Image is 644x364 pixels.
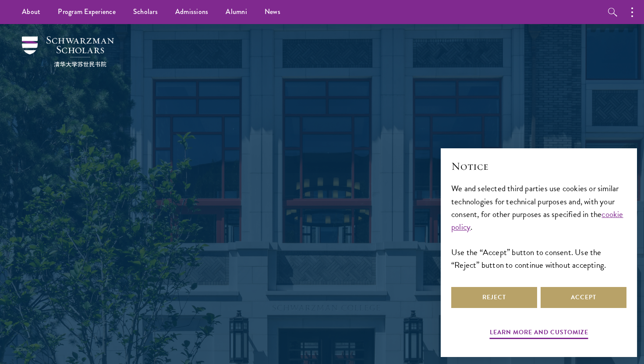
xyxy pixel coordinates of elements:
[451,182,626,271] div: We and selected third parties use cookies or similar technologies for technical purposes and, wit...
[451,159,626,174] h2: Notice
[451,287,537,308] button: Reject
[490,327,588,340] button: Learn more and customize
[22,36,114,67] img: Schwarzman Scholars
[451,208,623,233] a: cookie policy
[541,287,626,308] button: Accept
